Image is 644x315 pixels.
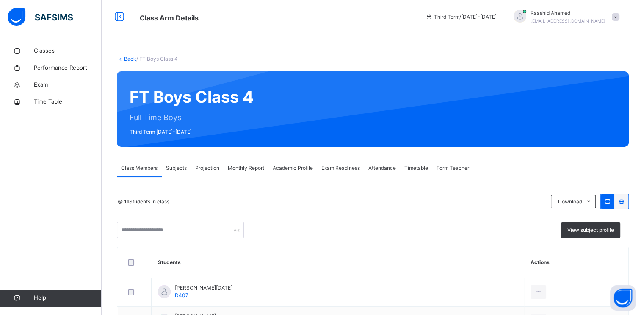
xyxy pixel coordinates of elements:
[152,247,524,278] th: Students
[124,198,169,205] span: Students in class
[610,285,636,311] button: Open asap
[368,164,396,172] span: Attendance
[136,56,178,62] span: / FT Boys Class 4
[124,198,129,205] b: 11
[426,13,497,21] span: session/term information
[175,292,188,298] span: D407
[34,81,102,89] span: Exam
[228,164,264,172] span: Monthly Report
[8,8,73,26] img: safsims
[404,164,428,172] span: Timetable
[140,14,199,22] span: Class Arm Details
[273,164,313,172] span: Academic Profile
[531,9,605,17] span: Raashid Ahamed
[34,47,102,55] span: Classes
[175,284,232,292] span: [PERSON_NAME][DATE]
[505,9,624,25] div: RaashidAhamed
[321,164,360,172] span: Exam Readiness
[34,294,101,302] span: Help
[124,56,136,62] a: Back
[34,64,102,72] span: Performance Report
[121,164,158,172] span: Class Members
[166,164,187,172] span: Subjects
[531,18,605,23] span: [EMAIL_ADDRESS][DOMAIN_NAME]
[34,98,102,106] span: Time Table
[437,164,469,172] span: Form Teacher
[195,164,219,172] span: Projection
[567,226,614,234] span: View subject profile
[558,198,582,205] span: Download
[524,247,628,278] th: Actions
